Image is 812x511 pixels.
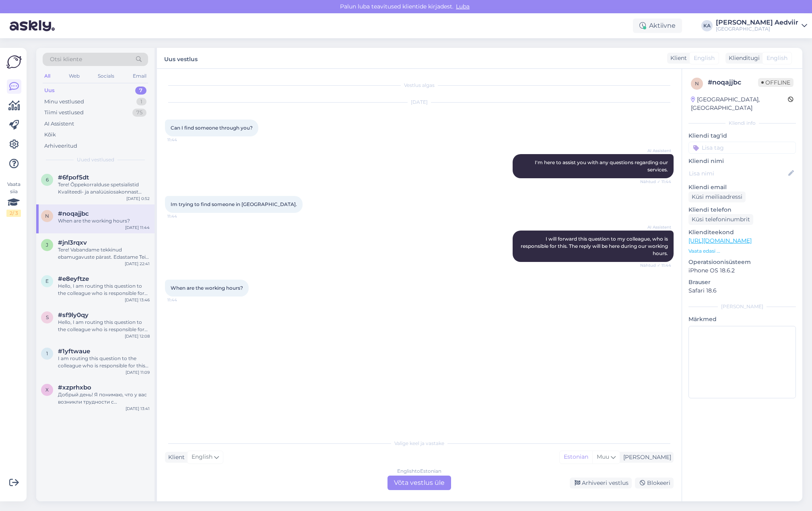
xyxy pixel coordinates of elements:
div: Arhiveeri vestlus [570,478,632,488]
div: [GEOGRAPHIC_DATA] [716,26,798,32]
span: I will forward this question to my colleague, who is responsible for this. The reply will be here... [521,236,669,256]
div: Hello, I am routing this question to the colleague who is responsible for this topic. The reply m... [58,282,150,297]
p: Kliendi nimi [688,157,796,165]
span: Offline [758,78,793,87]
p: Kliendi email [688,183,796,192]
div: [PERSON_NAME] Aedviir [716,19,798,26]
div: Добрый день! Я понимаю, что у вас возникли трудности с регистрацией на курсы. Для решения этой пр... [58,391,150,406]
div: Kõik [44,131,56,139]
div: Arhiveeritud [44,142,77,150]
div: Küsi telefoninumbrit [688,214,753,225]
input: Lisa nimi [689,169,787,178]
span: #6fpof5dt [58,174,89,181]
div: Klienditugi [725,54,760,62]
span: English [767,54,787,62]
a: [PERSON_NAME] Aedviir[GEOGRAPHIC_DATA] [716,19,807,32]
span: #noqajjbc [58,210,89,217]
div: Vaata siia [6,181,21,217]
p: iPhone OS 18.6.2 [688,266,796,275]
span: n [695,80,699,87]
div: Küsi meiliaadressi [688,192,746,202]
span: AI Assistent [641,224,671,230]
span: English [694,54,715,62]
div: Blokeeri [635,478,674,488]
p: Kliendi tag'id [688,132,796,140]
span: x [45,387,49,393]
div: [DATE] 13:41 [126,406,150,412]
div: KA [701,20,713,31]
div: [PERSON_NAME] [688,303,796,310]
span: English [192,453,212,462]
p: Märkmed [688,315,796,323]
div: [DATE] 13:46 [125,297,150,303]
div: AI Assistent [44,120,74,128]
label: Uus vestlus [164,53,198,64]
span: Nähtud ✓ 11:44 [640,262,671,268]
span: n [45,213,49,219]
span: 6 [46,177,49,183]
div: Web [67,71,81,81]
p: Brauser [688,278,796,286]
div: Tere! Vabandame tekkinud ebamugavuste pärast. Edastame Teie teate Moodle'i [PERSON_NAME] kohta me... [58,246,150,261]
span: 11:44 [167,297,198,303]
p: Klienditeekond [688,228,796,237]
span: Uued vestlused [77,156,114,163]
div: Email [131,71,148,81]
div: 2 / 3 [6,210,21,217]
div: Estonian [560,451,592,463]
div: Vestlus algas [165,82,674,89]
img: Askly Logo [6,54,22,70]
div: When are the working hours? [58,217,150,225]
span: Can I find someone through you? [171,125,253,131]
div: [DATE] [165,99,674,106]
div: Tere! Õppekorralduse spetsialistid Kvaliteedi- ja analüüsiosakonnast oskavad aidata õppeinfosüste... [58,181,150,196]
div: Aktiivne [633,19,682,33]
span: Otsi kliente [50,55,82,64]
div: [DATE] 22:41 [125,261,150,267]
div: [DATE] 12:08 [125,333,150,339]
span: Nähtud ✓ 11:44 [640,179,671,185]
div: [DATE] 11:44 [125,225,150,231]
div: Võta vestlus üle [387,476,451,490]
span: 11:44 [167,213,198,219]
div: English to Estonian [397,468,441,475]
p: Kliendi telefon [688,206,796,214]
div: [DATE] 0:52 [126,196,150,202]
div: All [43,71,52,81]
div: [PERSON_NAME] [620,453,671,462]
span: e [45,278,49,284]
div: Klient [165,453,185,462]
span: s [46,314,49,320]
p: Operatsioonisüsteem [688,258,796,266]
div: Socials [96,71,116,81]
span: #jnl3rqxv [58,239,87,246]
span: Im trying to find someone in [GEOGRAPHIC_DATA]. [171,201,297,207]
span: #sf9ly0qy [58,311,89,319]
div: Uus [44,87,55,95]
span: Muu [597,453,609,460]
span: 11:44 [167,137,198,143]
span: #xzprhxbo [58,384,91,391]
div: 75 [132,109,146,117]
div: Minu vestlused [44,98,84,106]
span: 1 [46,350,48,356]
div: Hello, I am routing this question to the colleague who is responsible for this topic. The reply m... [58,319,150,333]
div: Tiimi vestlused [44,109,84,117]
div: Klient [667,54,687,62]
span: #e8eyftze [58,275,89,282]
span: When are the working hours? [171,285,243,291]
span: j [46,242,48,248]
div: Kliendi info [688,120,796,127]
div: I am routing this question to the colleague who is responsible for this topic. The reply might ta... [58,355,150,369]
span: #1yftwaue [58,348,90,355]
div: [DATE] 11:09 [126,369,150,375]
div: Valige keel ja vastake [165,440,674,447]
div: 1 [136,98,146,106]
div: # noqajjbc [708,78,758,87]
span: I'm here to assist you with any questions regarding our services. [535,159,669,173]
span: Luba [453,3,472,10]
input: Lisa tag [688,142,796,154]
p: Vaata edasi ... [688,247,796,255]
div: [GEOGRAPHIC_DATA], [GEOGRAPHIC_DATA] [691,95,788,112]
a: [URL][DOMAIN_NAME] [688,237,752,244]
